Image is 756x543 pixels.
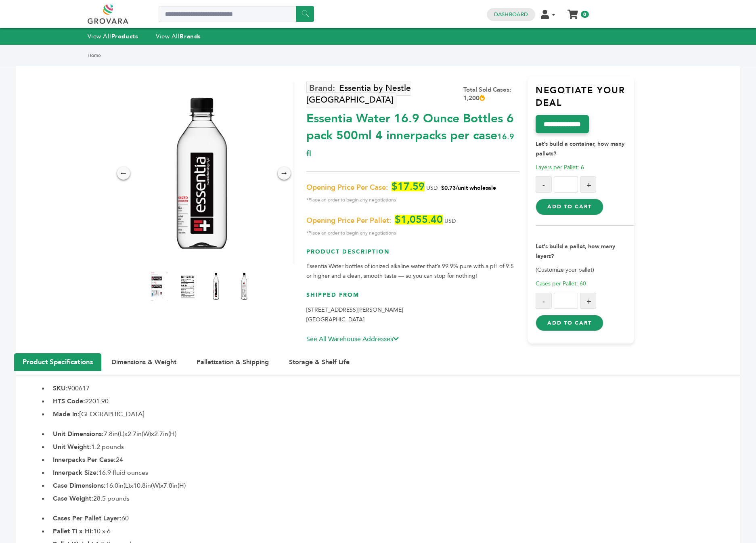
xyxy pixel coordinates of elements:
button: + [580,176,596,193]
b: Case Weight: [53,494,93,503]
strong: Brands [180,32,201,40]
li: 16.9 fluid ounces [49,468,740,478]
div: Essentia Water 16.9 Ounce Bottles 6 pack 500ml 4 innerpacks per case [306,106,519,161]
img: Essentia Water - 16.9 Ounce Bottles - 6 pack (500ml) 4 innerpacks per case 16.9 fl [111,82,293,264]
span: Layers per Pallet: 6 [536,164,584,171]
img: Essentia Water - 16.9 Ounce Bottles - 6 pack (500ml) 4 innerpacks per case 16.9 fl Nutrition Info [178,270,198,302]
img: Essentia Water - 16.9 Ounce Bottles - 6 pack (500ml) 4 innerpacks per case 16.9 fl [206,270,226,302]
button: Dimensions & Weight [103,354,184,371]
b: Pallet Ti x Hi: [53,527,93,536]
b: SKU: [53,384,68,393]
button: Add to Cart [536,315,603,331]
strong: Let's build a pallet, how many layers? [536,243,615,260]
img: Essentia Water - 16.9 Ounce Bottles - 6 pack (500ml) 4 innerpacks per case 16.9 fl [234,270,254,302]
li: 2201.90 [49,396,740,406]
span: $17.59 [392,182,425,191]
strong: Products [111,32,138,40]
span: 0 [581,11,588,18]
h3: Product Description [306,248,519,262]
b: Innerpacks Per Case: [53,455,116,464]
li: 10 x 6 [49,526,740,536]
div: ← [117,167,130,180]
span: Opening Price Per Case: [306,183,388,193]
span: $0.73/unit wholesale [441,184,496,192]
li: 24 [49,455,740,465]
b: HTS Code: [53,397,85,406]
strong: Let's build a container, how many pallets? [536,140,624,157]
b: Unit Dimensions: [53,430,104,438]
b: Cases Per Pallet Layer: [53,514,121,523]
span: Cases per Pallet: 60 [536,280,586,287]
h3: Shipped From [306,291,519,305]
div: Total Sold Cases: 1,200 [463,86,519,103]
button: + [580,293,596,309]
li: 7.8in(L)x2.7in(W)x2.7in(H) [49,429,740,439]
p: Essentia Water bottles of ionized alkaline water that’s 99.9% pure with a pH of 9.5 or higher and... [306,262,519,281]
div: → [278,167,291,180]
button: Add to Cart [536,199,603,215]
span: *Place an order to begin any negotiations [306,228,519,238]
p: [STREET_ADDRESS][PERSON_NAME] [GEOGRAPHIC_DATA] [306,305,519,325]
img: Essentia Water - 16.9 Ounce Bottles - 6 pack (500ml) 4 innerpacks per case 16.9 fl Product Label [149,270,170,302]
button: Storage & Shelf Life [281,354,358,371]
a: View AllBrands [156,32,201,40]
span: USD [426,184,438,192]
li: 1.2 pounds [49,442,740,452]
p: (Customize your pallet) [536,265,634,275]
li: 16.0in(L)x10.8in(W)x7.8in(H) [49,481,740,491]
a: My Cart [568,7,577,16]
span: 16.9 fl [306,131,514,159]
a: See All Warehouse Addresses [306,335,399,344]
li: [GEOGRAPHIC_DATA] [49,409,740,419]
b: Unit Weight: [53,442,91,451]
button: - [536,176,552,193]
button: Product Specifications [14,353,101,371]
h3: Negotiate Your Deal [536,84,634,115]
li: 28.5 pounds [49,494,740,503]
span: USD [444,217,456,225]
b: Innerpack Size: [53,468,98,477]
input: Search a product or brand... [159,6,314,22]
a: View AllProducts [88,32,138,40]
a: Home [88,52,101,59]
a: Dashboard [494,11,528,18]
span: *Place an order to begin any negotiations [306,195,519,205]
b: Made In: [53,410,80,419]
li: 60 [49,514,740,523]
button: - [536,293,552,309]
li: 900617 [49,384,740,393]
button: Palletization & Shipping [188,354,277,371]
b: Case Dimensions: [53,481,106,490]
a: Essentia by Nestle [GEOGRAPHIC_DATA] [306,81,411,107]
span: $1,055.40 [395,215,443,224]
span: Opening Price Per Pallet: [306,216,391,226]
